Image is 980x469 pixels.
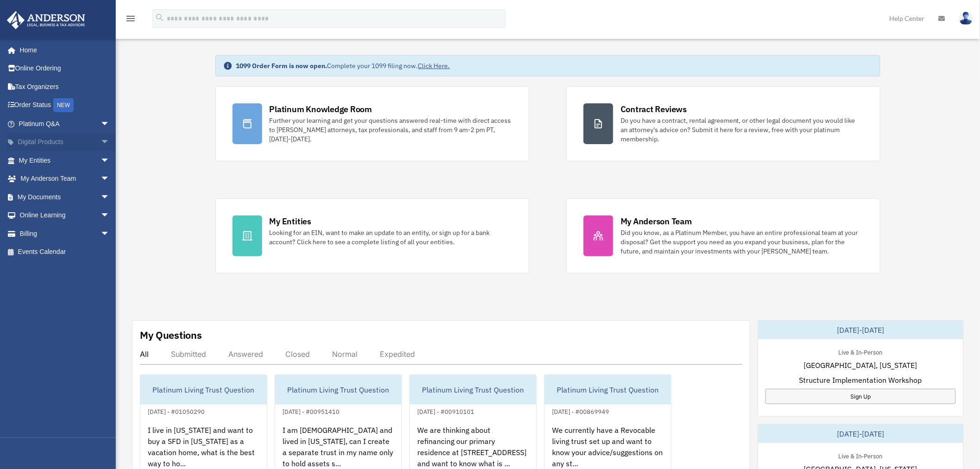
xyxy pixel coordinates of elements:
img: User Pic [959,12,973,25]
a: My Entitiesarrow_drop_down [6,151,124,170]
a: Online Ordering [6,59,124,78]
div: Live & In-Person [831,347,890,356]
span: Structure Implementation Workshop [799,374,922,386]
div: Further your learning and get your questions answered real-time with direct access to [PERSON_NAM... [270,116,512,144]
span: arrow_drop_down [101,170,119,189]
div: Do you have a contract, rental agreement, or other legal document you would like an attorney's ad... [621,116,863,144]
a: Sign Up [766,389,956,404]
i: search [155,13,165,23]
div: [DATE]-[DATE] [758,425,963,443]
a: Online Learningarrow_drop_down [6,206,124,225]
div: My Entities [270,215,311,227]
img: Anderson Advisors Platinum Portal [4,11,88,29]
div: Looking for an EIN, want to make an update to an entity, or sign up for a bank account? Click her... [270,228,512,247]
div: Did you know, as a Platinum Member, you have an entire professional team at your disposal? Get th... [621,228,863,256]
div: Answered [228,349,263,359]
a: Billingarrow_drop_down [6,224,124,243]
div: [DATE] - #00910101 [410,406,482,416]
a: Home [6,41,119,59]
span: [GEOGRAPHIC_DATA], [US_STATE] [804,360,917,371]
a: My Anderson Team Did you know, as a Platinum Member, you have an entire professional team at your... [566,198,880,273]
div: Platinum Living Trust Question [410,375,536,405]
a: My Anderson Teamarrow_drop_down [6,170,124,188]
div: Normal [332,349,358,359]
a: My Entities Looking for an EIN, want to make an update to an entity, or sign up for a bank accoun... [215,198,529,273]
i: menu [125,13,136,24]
div: My Anderson Team [621,215,692,227]
div: Platinum Living Trust Question [545,375,671,405]
a: Platinum Knowledge Room Further your learning and get your questions answered real-time with dire... [215,86,529,161]
div: [DATE] - #01050290 [140,406,212,416]
div: All [140,349,149,359]
div: My Questions [140,328,202,342]
span: arrow_drop_down [101,224,119,243]
a: menu [125,16,136,24]
a: Contract Reviews Do you have a contract, rental agreement, or other legal document you would like... [566,86,880,161]
strong: 1099 Order Form is now open. [236,62,327,70]
div: [DATE] - #00951410 [275,406,347,416]
span: arrow_drop_down [101,188,119,207]
div: Live & In-Person [831,450,890,460]
div: NEW [53,98,74,112]
a: Tax Organizers [6,77,124,96]
span: arrow_drop_down [101,206,119,225]
div: Platinum Living Trust Question [275,375,402,405]
a: My Documentsarrow_drop_down [6,188,124,206]
a: Events Calendar [6,243,124,261]
span: arrow_drop_down [101,133,119,152]
span: arrow_drop_down [101,114,119,133]
div: Contract Reviews [621,103,687,115]
a: Digital Productsarrow_drop_down [6,133,124,152]
a: Click Here. [418,62,450,70]
div: Submitted [171,349,206,359]
div: Platinum Knowledge Room [270,103,372,115]
span: arrow_drop_down [101,151,119,170]
div: [DATE]-[DATE] [758,321,963,339]
a: Platinum Q&Aarrow_drop_down [6,114,124,133]
div: Complete your 1099 filing now. [236,61,450,70]
div: Platinum Living Trust Question [140,375,267,405]
div: [DATE] - #00869949 [545,406,616,416]
a: Order StatusNEW [6,96,124,115]
div: Closed [285,349,310,359]
div: Expedited [380,349,415,359]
